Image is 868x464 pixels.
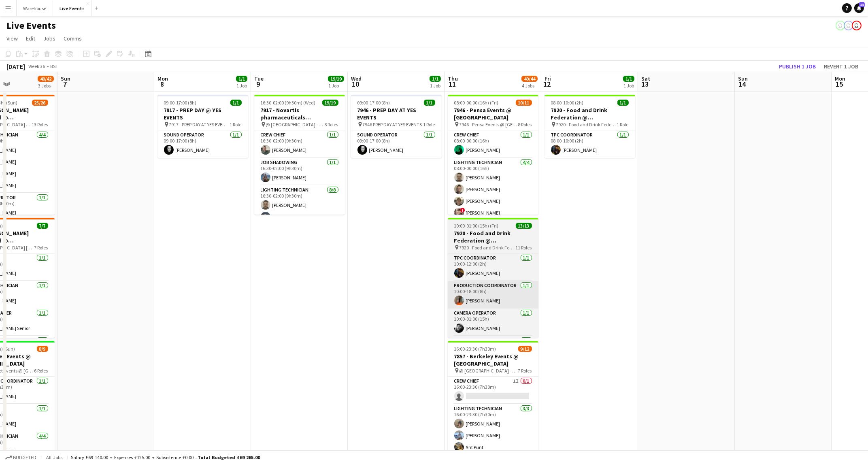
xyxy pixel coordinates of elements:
[430,83,440,89] div: 1 Job
[351,130,442,158] app-card-role: Sound Operator1/109:00-17:00 (8h)[PERSON_NAME]
[448,353,538,367] h3: 7857 - Berkeley Events @ [GEOGRAPHIC_DATA]
[836,21,845,30] app-user-avatar: Ollie Rolfe
[357,100,390,106] span: 09:00-17:00 (8h)
[460,121,518,128] span: 7946 - Pensa Events @ [GEOGRAPHIC_DATA]
[521,76,538,82] span: 40/44
[448,158,538,221] app-card-role: Lighting Technician4/408:00-00:00 (16h)[PERSON_NAME][PERSON_NAME][PERSON_NAME]![PERSON_NAME]
[351,75,362,82] span: Wed
[50,63,58,69] div: BST
[545,75,551,82] span: Fri
[460,368,518,374] span: @ [GEOGRAPHIC_DATA] - 7857
[351,106,442,121] h3: 7946 - PREP DAY AT YES EVENTS
[6,62,25,70] div: [DATE]
[253,79,264,89] span: 9
[448,341,538,461] app-job-card: 16:00-23:30 (7h30m)9/127857 - Berkeley Events @ [GEOGRAPHIC_DATA] @ [GEOGRAPHIC_DATA] - 78577 Rol...
[460,245,516,251] span: 7920 - Food and Drink Federation @ [GEOGRAPHIC_DATA]
[859,2,865,7] span: 13
[230,100,242,106] span: 1/1
[834,79,845,89] span: 15
[236,76,247,82] span: 1/1
[448,336,538,364] app-card-role: Crew Chief1/1
[518,121,532,128] span: 8 Roles
[38,76,54,82] span: 40/42
[254,95,345,215] div: 16:30-02:00 (9h30m) (Wed)19/197917 - Novartis pharmaceuticals Corporation @ [GEOGRAPHIC_DATA] @ [...
[448,218,538,338] app-job-card: 10:00-01:00 (15h) (Fri)13/137920 - Food and Drink Federation @ [GEOGRAPHIC_DATA] 7920 - Food and ...
[254,185,345,295] app-card-role: Lighting Technician8/816:30-02:00 (9h30m)[PERSON_NAME][PERSON_NAME]
[254,130,345,158] app-card-role: Crew Chief1/116:30-02:00 (9h30m)[PERSON_NAME]
[37,346,48,352] span: 8/9
[543,79,551,89] span: 12
[230,121,242,128] span: 1 Role
[266,121,325,128] span: @ [GEOGRAPHIC_DATA] - 7917
[350,79,362,89] span: 10
[38,83,53,89] div: 3 Jobs
[164,100,197,106] span: 09:00-17:00 (8h)
[34,245,48,251] span: 7 Roles
[423,121,435,128] span: 1 Role
[854,3,864,13] a: 13
[545,95,635,158] app-job-card: 08:00-10:00 (2h)1/17920 - Food and Drink Federation @ [GEOGRAPHIC_DATA] 7920 - Food and Drink Fed...
[60,33,85,44] a: Comms
[322,100,338,106] span: 19/19
[448,95,538,215] app-job-card: 08:00-00:00 (16h) (Fri)10/117946 - Pensa Events @ [GEOGRAPHIC_DATA] 7946 - Pensa Events @ [GEOGRA...
[32,100,48,106] span: 25/26
[518,368,532,374] span: 7 Roles
[328,83,344,89] div: 1 Job
[518,346,532,352] span: 9/12
[454,100,499,106] span: 08:00-00:00 (16h) (Fri)
[43,35,55,42] span: Jobs
[40,33,59,44] a: Jobs
[454,223,499,229] span: 10:00-01:00 (15h) (Fri)
[45,454,64,460] span: All jobs
[448,281,538,309] app-card-role: Production Coordinator1/110:00-18:00 (8h)[PERSON_NAME]
[157,75,168,82] span: Mon
[516,223,532,229] span: 13/13
[821,61,862,72] button: Revert 1 job
[617,121,629,128] span: 1 Role
[448,130,538,158] app-card-role: Crew Chief1/108:00-00:00 (16h)[PERSON_NAME]
[454,346,496,352] span: 16:00-23:30 (7h30m)
[157,95,248,158] app-job-card: 09:00-17:00 (8h)1/17917 - PREP DAY @ YES EVENTS 7917 - PREP DAY AT YES EVENTS1 RoleSound Operator...
[738,75,748,82] span: Sun
[623,76,634,82] span: 1/1
[545,106,635,121] h3: 7920 - Food and Drink Federation @ [GEOGRAPHIC_DATA]
[363,121,422,128] span: 7946 PREP DAY AT YES EVENTS
[198,454,260,460] span: Total Budgeted £69 265.00
[254,158,345,185] app-card-role: Job Shadowing1/116:30-02:00 (9h30m)[PERSON_NAME]
[254,75,264,82] span: Tue
[157,130,248,158] app-card-role: Sound Operator1/109:00-17:00 (8h)[PERSON_NAME]
[448,377,538,404] app-card-role: Crew Chief1I0/116:00-23:30 (7h30m)
[351,95,442,158] app-job-card: 09:00-17:00 (8h)1/17946 - PREP DAY AT YES EVENTS 7946 PREP DAY AT YES EVENTS1 RoleSound Operator1...
[448,309,538,336] app-card-role: Camera Operator1/110:00-01:00 (15h)[PERSON_NAME]
[26,35,35,42] span: Edit
[447,79,458,89] span: 11
[640,79,650,89] span: 13
[430,76,441,82] span: 1/1
[641,75,650,82] span: Sat
[460,208,465,213] span: !
[13,455,36,460] span: Budgeted
[4,453,38,462] button: Budgeted
[737,79,748,89] span: 14
[156,79,168,89] span: 8
[6,19,56,32] h1: Live Events
[623,83,634,89] div: 1 Job
[325,121,338,128] span: 8 Roles
[551,100,584,106] span: 08:00-10:00 (2h)
[424,100,435,106] span: 1/1
[32,121,48,128] span: 13 Roles
[71,454,260,460] div: Salary £69 140.00 + Expenses £125.00 + Subsistence £0.00 =
[6,35,18,42] span: View
[34,368,48,374] span: 6 Roles
[236,83,247,89] div: 1 Job
[3,33,21,44] a: View
[157,106,248,121] h3: 7917 - PREP DAY @ YES EVENTS
[37,223,48,229] span: 7/7
[516,245,532,251] span: 11 Roles
[516,100,532,106] span: 10/11
[328,76,344,82] span: 19/19
[522,83,537,89] div: 4 Jobs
